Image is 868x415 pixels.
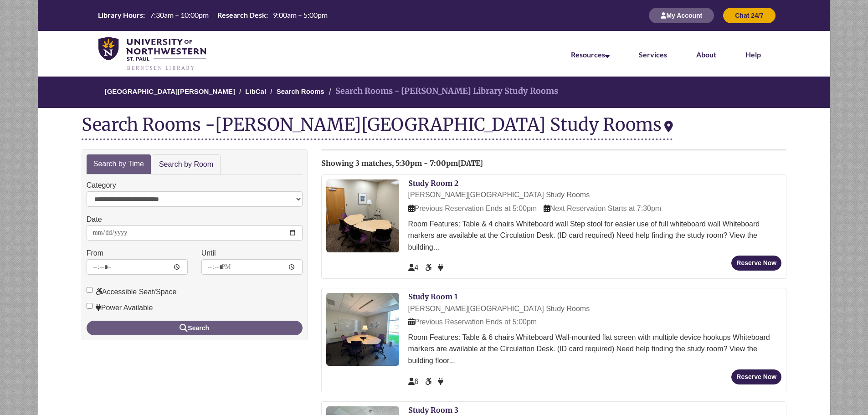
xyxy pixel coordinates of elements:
button: Reserve Now [731,369,781,384]
label: Until [201,247,216,259]
img: Study Room 2 [326,179,399,252]
span: Power Available [438,264,443,272]
a: About [696,50,716,59]
a: Study Room 2 [408,179,458,188]
table: Hours Today [94,10,331,20]
a: Resources [571,50,610,59]
span: Power Available [438,378,443,385]
button: Chat 24/7 [723,8,775,23]
a: Help [745,50,761,59]
span: The capacity of this space [408,264,419,272]
a: Hours Today [94,10,331,21]
div: [PERSON_NAME][GEOGRAPHIC_DATA] Study Rooms [215,113,673,135]
span: Previous Reservation Ends at 5:00pm [408,318,537,326]
button: Search [87,321,303,335]
img: UNWSP Library Logo [98,37,206,71]
label: Category [87,179,116,191]
th: Library Hours: [94,10,146,20]
a: Services [639,50,667,59]
span: 7:30am – 10:00pm [150,10,209,19]
div: [PERSON_NAME][GEOGRAPHIC_DATA] Study Rooms [408,189,782,201]
th: Research Desk: [214,10,269,20]
a: Search by Time [87,154,151,174]
button: Reserve Now [731,256,781,271]
input: Power Available [87,303,92,309]
a: Study Room 3 [408,405,458,415]
div: [PERSON_NAME][GEOGRAPHIC_DATA] Study Rooms [408,303,782,315]
input: Accessible Seat/Space [87,287,92,293]
button: My Account [649,8,714,23]
div: Search Rooms - [82,115,673,140]
div: Room Features: Table & 6 chairs Whiteboard Wall-mounted flat screen with multiple device hookups ... [408,332,782,367]
a: My Account [649,11,714,19]
h2: Showing 3 matches [321,159,787,168]
span: Accessible Seat/Space [425,378,433,385]
span: Next Reservation Starts at 7:30pm [544,205,662,212]
label: Power Available [87,302,153,314]
li: Search Rooms - [PERSON_NAME] Library Study Rooms [326,85,558,98]
span: Accessible Seat/Space [425,264,433,272]
a: Chat 24/7 [723,11,775,19]
span: , 5:30pm - 7:00pm[DATE] [392,159,483,168]
a: Search Rooms [277,87,324,95]
a: LibCal [245,87,266,95]
span: The capacity of this space [408,378,419,385]
a: [GEOGRAPHIC_DATA][PERSON_NAME] [105,87,235,95]
label: Date [87,214,102,225]
span: Previous Reservation Ends at 5:00pm [408,205,537,212]
a: Study Room 1 [408,292,457,301]
span: 9:00am – 5:00pm [273,10,328,19]
div: Room Features: Table & 4 chairs Whiteboard wall Step stool for easier use of full whiteboard wall... [408,218,782,253]
label: From [87,247,103,259]
nav: Breadcrumb [18,77,850,108]
img: Study Room 1 [326,293,399,366]
a: Search by Room [152,154,221,175]
label: Accessible Seat/Space [87,286,177,298]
